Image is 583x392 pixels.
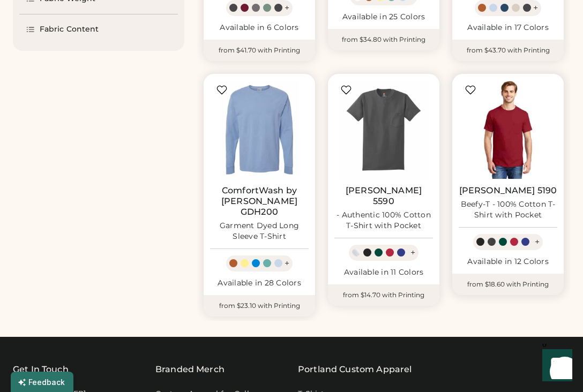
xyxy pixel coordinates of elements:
[532,344,578,390] iframe: Front Chat
[298,363,412,376] a: Portland Custom Apparel
[210,185,309,217] a: ComfortWash by [PERSON_NAME] GDH200
[535,236,540,248] div: +
[334,267,433,278] div: Available in 11 Colors
[13,363,69,376] div: Get In Touch
[334,185,433,207] a: [PERSON_NAME] 5590
[452,274,564,295] div: from $18.60 with Printing
[328,284,439,306] div: from $14.70 with Printing
[210,80,309,179] img: ComfortWash by Hanes GDH200 Garment Dyed Long Sleeve T-Shirt
[410,247,415,259] div: +
[334,12,433,22] div: Available in 25 Colors
[285,2,289,14] div: +
[334,210,433,231] div: - Authentic 100% Cotton T-Shirt with Pocket
[334,80,433,179] img: Hanes 5590 - Authentic 100% Cotton T-Shirt with Pocket
[210,278,309,289] div: Available in 28 Colors
[285,258,289,269] div: +
[328,29,439,50] div: from $34.80 with Printing
[155,363,225,376] div: Branded Merch
[40,24,99,35] div: Fabric Content
[533,2,538,14] div: +
[204,295,315,316] div: from $23.10 with Printing
[459,22,557,33] div: Available in 17 Colors
[210,221,309,242] div: Garment Dyed Long Sleeve T-Shirt
[459,185,557,196] a: [PERSON_NAME] 5190
[210,22,309,33] div: Available in 6 Colors
[459,257,557,267] div: Available in 12 Colors
[459,80,557,179] img: Hanes 5190 Beefy-T - 100% Cotton T-Shirt with Pocket
[452,40,564,61] div: from $43.70 with Printing
[204,40,315,61] div: from $41.70 with Printing
[459,199,557,221] div: Beefy-T - 100% Cotton T-Shirt with Pocket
